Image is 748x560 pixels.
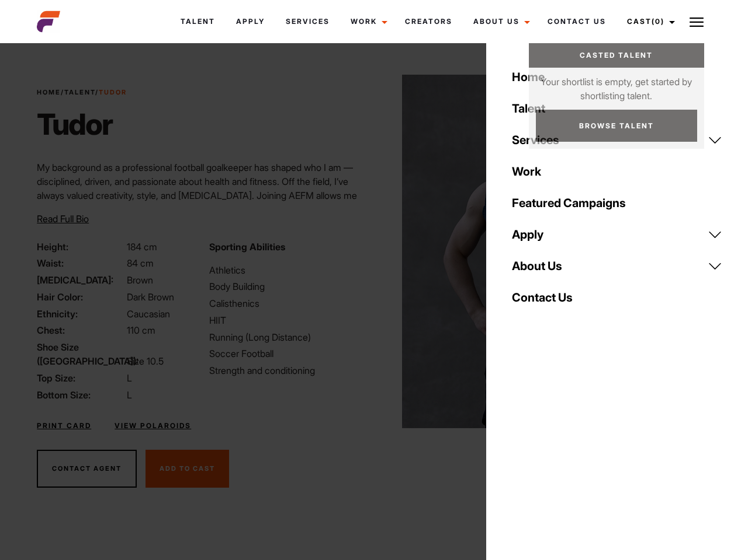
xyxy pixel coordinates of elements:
[275,6,340,37] a: Services
[127,241,157,253] span: 184 cm
[505,250,729,282] a: About Us
[127,308,170,320] span: Caucasian
[505,93,729,124] a: Talent
[37,88,61,96] a: Home
[37,256,124,270] span: Waist:
[209,296,367,310] li: Calisthenics
[37,273,124,287] span: [MEDICAL_DATA]:
[64,88,95,96] a: Talent
[652,17,664,26] span: (0)
[209,263,367,277] li: Athletics
[209,363,367,377] li: Strength and conditioning
[37,371,124,385] span: Top Size:
[505,219,729,250] a: Apply
[536,110,697,142] a: Browse Talent
[209,313,367,327] li: HIIT
[127,355,164,367] span: Size 10.5
[690,15,704,29] img: Burger icon
[37,421,91,431] a: Print Card
[160,464,215,473] span: Add To Cast
[37,160,367,230] p: My background as a professional football goalkeeper has shaped who I am — disciplined, driven, an...
[529,68,704,103] p: Your shortlist is empty, get started by shortlisting talent.
[505,124,729,156] a: Services
[127,257,154,269] span: 84 cm
[37,307,124,321] span: Ethnicity:
[170,6,226,37] a: Talent
[127,372,132,384] span: L
[463,6,537,37] a: About Us
[37,450,137,488] button: Contact Agent
[505,187,729,219] a: Featured Campaigns
[505,282,729,313] a: Contact Us
[505,61,729,93] a: Home
[37,212,89,226] button: Read Full Bio
[209,346,367,360] li: Soccer Football
[127,324,155,336] span: 110 cm
[209,279,367,293] li: Body Building
[37,107,127,142] h1: Tudor
[37,323,124,337] span: Chest:
[37,87,127,97] span: / /
[127,291,174,303] span: Dark Brown
[37,240,124,254] span: Height:
[226,6,275,37] a: Apply
[209,241,285,253] strong: Sporting Abilities
[127,274,153,286] span: Brown
[146,450,229,488] button: Add To Cast
[394,6,463,37] a: Creators
[37,10,60,33] img: cropped-aefm-brand-fav-22-square.png
[115,421,191,431] a: View Polaroids
[340,6,394,37] a: Work
[37,213,89,225] span: Read Full Bio
[537,6,617,37] a: Contact Us
[37,290,124,304] span: Hair Color:
[37,388,124,402] span: Bottom Size:
[209,330,367,344] li: Running (Long Distance)
[505,156,729,187] a: Work
[37,340,124,368] span: Shoe Size ([GEOGRAPHIC_DATA]):
[617,6,682,37] a: Cast(0)
[529,43,704,68] a: Casted Talent
[127,389,132,401] span: L
[99,88,127,96] strong: Tudor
